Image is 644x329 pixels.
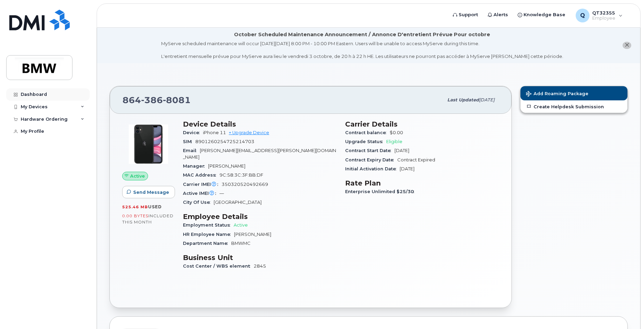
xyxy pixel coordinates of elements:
span: 864 [123,95,191,105]
span: BMWMC [231,241,251,246]
span: Carrier IMEI [183,182,222,187]
span: Device [183,130,203,135]
span: — [219,191,224,196]
span: 386 [141,95,163,105]
span: included this month [122,213,174,225]
span: 2845 [254,263,266,269]
h3: Business Unit [183,253,337,262]
span: 8901260254725214703 [195,139,254,144]
span: Email [183,148,200,153]
span: 350320520492669 [222,182,268,187]
span: Enterprise Unlimited $25/30 [345,189,418,194]
span: Cost Center / WBS element [183,263,254,269]
span: MAC Address [183,172,219,178]
span: Contract Expired [397,157,435,162]
h3: Rate Plan [345,179,499,187]
span: 9C:58:3C:3F:BB:DF [219,172,263,178]
img: iPhone_11.jpg [128,123,169,165]
span: Initial Activation Date [345,166,400,171]
button: close notification [623,42,631,49]
span: Manager [183,163,208,169]
span: Department Name [183,241,231,246]
div: MyServe scheduled maintenance will occur [DATE][DATE] 8:00 PM - 10:00 PM Eastern. Users will be u... [161,40,563,60]
span: Eligible [386,139,402,144]
span: [DATE] [479,97,495,102]
span: [DATE] [394,148,409,153]
span: Contract Expiry Date [345,157,397,162]
span: iPhone 11 [203,130,226,135]
span: Contract balance [345,130,390,135]
span: 8081 [163,95,191,105]
span: [PERSON_NAME][EMAIL_ADDRESS][PERSON_NAME][DOMAIN_NAME] [183,148,336,159]
h3: Employee Details [183,212,337,221]
span: 525.46 MB [122,205,148,209]
h3: Carrier Details [345,120,499,128]
iframe: Messenger Launcher [614,299,639,324]
span: Active [234,222,248,228]
span: Contract Start Date [345,148,394,153]
span: SIM [183,139,195,144]
span: Employment Status [183,222,234,228]
span: [PERSON_NAME] [208,163,245,169]
span: Upgrade Status [345,139,386,144]
div: October Scheduled Maintenance Announcement / Annonce D'entretient Prévue Pour octobre [234,31,490,38]
span: 0.00 Bytes [122,213,148,218]
span: Send Message [133,189,169,196]
span: Active [130,173,145,179]
span: used [148,204,162,209]
a: Create Helpdesk Submission [520,100,627,113]
span: City Of Use [183,200,214,205]
h3: Device Details [183,120,337,128]
a: + Upgrade Device [229,130,269,135]
span: Add Roaming Package [526,91,588,98]
span: [DATE] [400,166,414,171]
span: $0.00 [390,130,403,135]
span: [GEOGRAPHIC_DATA] [214,200,262,205]
button: Add Roaming Package [520,86,627,100]
span: Active IMEI [183,191,219,196]
span: Last updated [447,97,479,102]
span: [PERSON_NAME] [234,232,271,237]
button: Send Message [122,186,175,198]
span: HR Employee Name [183,232,234,237]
